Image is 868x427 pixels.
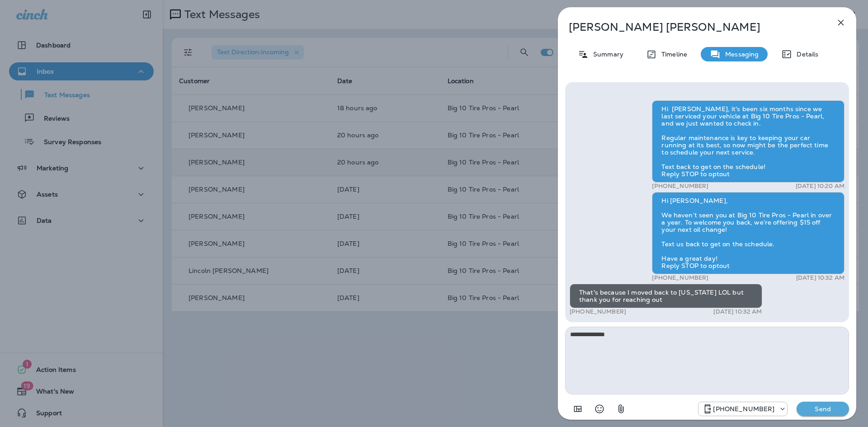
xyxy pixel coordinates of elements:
p: [PHONE_NUMBER] [713,405,774,413]
p: [DATE] 10:20 AM [796,183,844,190]
p: [PHONE_NUMBER] [652,274,708,282]
p: Send [804,405,842,413]
button: Add in a premade template [569,400,587,418]
div: Hi [PERSON_NAME], it's been six months since we last serviced your vehicle at Big 10 Tire Pros - ... [652,100,844,183]
p: [DATE] 10:32 AM [796,274,844,282]
p: Details [792,51,818,58]
p: [DATE] 10:32 AM [713,308,762,315]
p: [PHONE_NUMBER] [652,183,708,190]
p: Messaging [721,51,759,58]
p: [PERSON_NAME] [PERSON_NAME] [569,21,816,33]
div: +1 (601) 647-4599 [698,404,787,414]
button: Send [797,402,849,416]
button: Select an emoji [590,400,609,418]
p: [PHONE_NUMBER] [570,308,626,315]
p: Summary [589,51,623,58]
div: Hi [PERSON_NAME], We haven’t seen you at Big 10 Tire Pros - Pearl in over a year. To welcome you ... [652,192,844,274]
div: That's because I moved back to [US_STATE] LOL but thank you for reaching out [570,284,762,308]
p: Timeline [657,51,687,58]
